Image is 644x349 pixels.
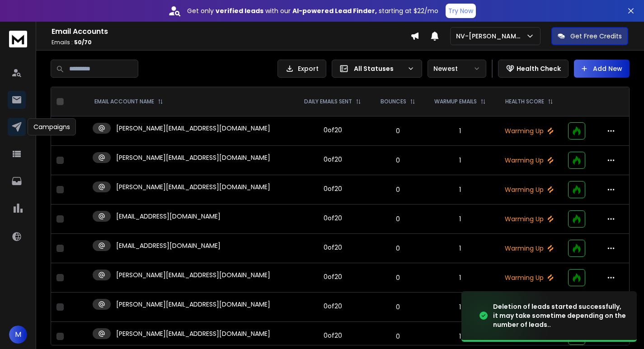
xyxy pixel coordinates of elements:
[116,270,270,279] p: [PERSON_NAME][EMAIL_ADDRESS][DOMAIN_NAME]
[324,155,342,164] div: 0 of 20
[574,60,630,78] button: Add New
[448,6,473,15] p: Try Now
[28,118,76,135] div: Campaigns
[377,156,419,165] p: 0
[428,60,486,78] button: Newest
[501,185,558,194] p: Warming Up
[354,64,404,73] p: All Statuses
[304,98,352,105] p: DAILY EMAILS SENT
[551,27,628,45] button: Get Free Credits
[94,98,163,105] div: EMAIL ACCOUNT NAME
[116,300,270,309] p: [PERSON_NAME][EMAIL_ADDRESS][DOMAIN_NAME]
[501,244,558,253] p: Warming Up
[216,6,263,15] strong: verified leads
[498,60,569,78] button: Health Check
[377,302,419,312] p: 0
[324,126,342,135] div: 0 of 20
[292,6,377,15] strong: AI-powered Lead Finder,
[424,205,495,234] td: 1
[9,326,27,344] button: M
[377,185,419,194] p: 0
[461,289,552,343] img: image
[424,293,495,322] td: 1
[424,116,495,146] td: 1
[324,243,342,252] div: 0 of 20
[493,302,626,329] div: Deletion of leads started successfully, it may take sometime depending on the number of leads..
[570,32,622,41] p: Get Free Credits
[324,302,342,311] div: 0 of 20
[505,98,544,105] p: HEALTH SCORE
[501,273,558,282] p: Warming Up
[116,212,221,221] p: [EMAIL_ADDRESS][DOMAIN_NAME]
[324,184,342,193] div: 0 of 20
[501,156,558,165] p: Warming Up
[9,31,27,47] img: logo
[446,4,476,18] button: Try Now
[424,263,495,293] td: 1
[377,273,419,282] p: 0
[517,64,561,73] p: Health Check
[501,214,558,223] p: Warming Up
[501,126,558,135] p: Warming Up
[434,98,477,105] p: WARMUP EMAILS
[377,214,419,223] p: 0
[424,146,495,175] td: 1
[52,26,410,37] h1: Email Accounts
[456,32,526,41] p: NV-[PERSON_NAME]
[116,124,270,133] p: [PERSON_NAME][EMAIL_ADDRESS][DOMAIN_NAME]
[377,244,419,253] p: 0
[424,234,495,263] td: 1
[52,39,410,46] p: Emails :
[116,241,221,250] p: [EMAIL_ADDRESS][DOMAIN_NAME]
[116,182,270,191] p: [PERSON_NAME][EMAIL_ADDRESS][DOMAIN_NAME]
[324,214,342,223] div: 0 of 20
[187,6,438,15] p: Get only with our starting at $22/mo
[116,329,270,338] p: [PERSON_NAME][EMAIL_ADDRESS][DOMAIN_NAME]
[277,60,326,78] button: Export
[324,272,342,281] div: 0 of 20
[377,126,419,135] p: 0
[377,332,419,341] p: 0
[74,38,92,46] span: 50 / 70
[324,331,342,340] div: 0 of 20
[116,153,270,162] p: [PERSON_NAME][EMAIL_ADDRESS][DOMAIN_NAME]
[424,175,495,205] td: 1
[381,98,406,105] p: BOUNCES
